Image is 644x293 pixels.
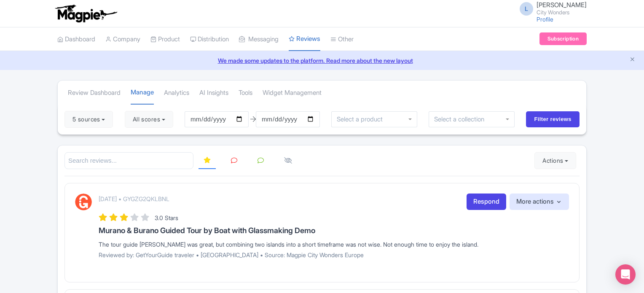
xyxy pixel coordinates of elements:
h3: Murano & Burano Guided Tour by Boat with Glassmaking Demo [99,226,569,235]
a: Other [330,28,354,51]
a: Dashboard [57,28,95,51]
a: L [PERSON_NAME] City Wonders [515,2,587,15]
p: Reviewed by: GetYourGuide traveler • [GEOGRAPHIC_DATA] • Source: Magpie City Wonders Europe [99,250,569,259]
a: Distribution [190,28,229,51]
a: Widget Management [263,81,322,105]
a: Respond [467,194,506,210]
button: Close announcement [629,55,636,65]
button: Actions [534,152,576,169]
a: Profile [537,16,553,23]
p: [DATE] • GYGZG2QKLBNL [99,194,169,203]
a: Product [150,28,180,51]
a: Messaging [239,28,279,51]
input: Select a collection [434,116,490,123]
button: More actions [510,194,569,210]
input: Search reviews... [64,152,193,169]
a: Review Dashboard [68,81,121,105]
div: The tour guide [PERSON_NAME] was great, but combining two islands into a short timeframe was not ... [99,240,569,249]
img: GetYourGuide Logo [75,194,92,210]
img: logo-ab69f6fb50320c5b225c76a69d11143b.png [53,4,118,23]
small: City Wonders [537,10,587,15]
span: [PERSON_NAME] [537,1,587,9]
a: Subscription [539,32,587,45]
a: AI Insights [199,81,228,105]
button: 5 sources [64,111,113,128]
a: Reviews [289,27,320,51]
a: Analytics [164,81,189,105]
span: L [520,2,533,16]
a: Manage [131,81,154,105]
div: Open Intercom Messenger [615,264,636,285]
a: Company [105,28,140,51]
button: All scores [125,111,173,128]
input: Select a product [337,116,387,123]
a: We made some updates to the platform. Read more about the new layout [5,56,639,65]
a: Tools [239,81,252,105]
input: Filter reviews [526,111,580,127]
span: 3.0 Stars [155,214,178,221]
